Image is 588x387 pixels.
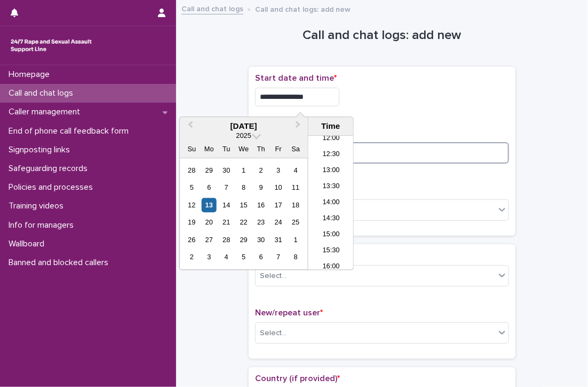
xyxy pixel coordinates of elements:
[254,163,268,177] div: Choose Thursday, October 2nd, 2025
[236,198,251,212] div: Choose Wednesday, October 15th, 2025
[4,88,82,98] p: Call and chat logs
[236,142,251,157] div: We
[236,181,251,195] div: Choose Wednesday, October 8th, 2025
[308,147,354,163] li: 12:30
[185,198,199,212] div: Choose Sunday, October 12th, 2025
[181,118,198,135] button: Previous Month
[202,215,216,230] div: Choose Monday, October 20th, 2025
[254,142,268,157] div: Th
[254,250,268,265] div: Choose Thursday, November 6th, 2025
[308,131,354,147] li: 12:00
[308,227,354,243] li: 15:00
[4,182,101,192] p: Policies and processes
[254,198,268,212] div: Choose Thursday, October 16th, 2025
[219,163,234,177] div: Choose Tuesday, September 30th, 2025
[289,142,303,157] div: Sa
[308,211,354,227] li: 14:30
[185,250,199,265] div: Choose Sunday, November 2nd, 2025
[185,163,199,177] div: Choose Sunday, September 28th, 2025
[249,28,515,43] h1: Call and chat logs: add new
[219,181,234,195] div: Choose Tuesday, October 7th, 2025
[202,250,216,265] div: Choose Monday, November 3rd, 2025
[9,35,94,56] img: rhQMoQhaT3yELyF149Cw
[271,198,285,212] div: Choose Friday, October 17th, 2025
[4,220,82,230] p: Info for managers
[202,181,216,195] div: Choose Monday, October 6th, 2025
[254,215,268,230] div: Choose Thursday, October 23rd, 2025
[202,142,216,157] div: Mo
[180,121,308,131] div: [DATE]
[308,163,354,179] li: 13:00
[308,195,354,211] li: 14:00
[219,198,234,212] div: Choose Tuesday, October 14th, 2025
[260,270,287,282] div: Select...
[254,233,268,247] div: Choose Thursday, October 30th, 2025
[219,142,234,157] div: Tu
[271,181,285,195] div: Choose Friday, October 10th, 2025
[202,233,216,247] div: Choose Monday, October 27th, 2025
[308,179,354,195] li: 13:30
[311,121,351,131] div: Time
[308,243,354,259] li: 15:30
[260,328,287,339] div: Select...
[289,233,303,247] div: Choose Saturday, November 1st, 2025
[4,69,58,80] p: Homepage
[185,181,199,195] div: Choose Sunday, October 5th, 2025
[181,2,243,14] a: Call and chat logs
[4,164,96,174] p: Safeguarding records
[4,126,137,136] p: End of phone call feedback form
[271,163,285,177] div: Choose Friday, October 3rd, 2025
[236,132,251,140] span: 2025
[236,233,251,247] div: Choose Wednesday, October 29th, 2025
[289,198,303,212] div: Choose Saturday, October 18th, 2025
[255,3,351,14] p: Call and chat logs: add new
[236,163,251,177] div: Choose Wednesday, October 1st, 2025
[236,215,251,230] div: Choose Wednesday, October 22nd, 2025
[219,250,234,265] div: Choose Tuesday, November 4th, 2025
[289,250,303,265] div: Choose Saturday, November 8th, 2025
[255,74,337,82] span: Start date and time
[185,215,199,230] div: Choose Sunday, October 19th, 2025
[271,215,285,230] div: Choose Friday, October 24th, 2025
[255,374,340,383] span: Country (if provided)
[291,118,308,135] button: Next Month
[202,163,216,177] div: Choose Monday, September 29th, 2025
[4,145,78,155] p: Signposting links
[219,215,234,230] div: Choose Tuesday, October 21st, 2025
[289,215,303,230] div: Choose Saturday, October 25th, 2025
[271,142,285,157] div: Fr
[271,250,285,265] div: Choose Friday, November 7th, 2025
[185,142,199,157] div: Su
[236,250,251,265] div: Choose Wednesday, November 5th, 2025
[289,181,303,195] div: Choose Saturday, October 11th, 2025
[308,259,354,275] li: 16:00
[183,162,304,266] div: month 2025-10
[4,258,117,268] p: Banned and blocked callers
[4,107,89,117] p: Caller management
[289,163,303,177] div: Choose Saturday, October 4th, 2025
[185,233,199,247] div: Choose Sunday, October 26th, 2025
[254,181,268,195] div: Choose Thursday, October 9th, 2025
[202,198,216,212] div: Choose Monday, October 13th, 2025
[255,308,323,317] span: New/repeat user
[4,239,53,249] p: Wallboard
[4,201,72,211] p: Training videos
[219,233,234,247] div: Choose Tuesday, October 28th, 2025
[271,233,285,247] div: Choose Friday, October 31st, 2025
